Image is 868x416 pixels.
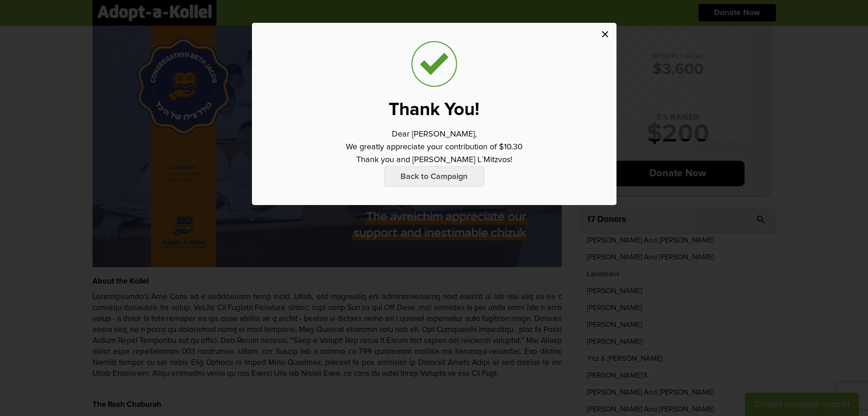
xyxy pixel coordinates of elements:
img: check_trans_bg.png [411,41,457,87]
i: close [600,29,611,40]
p: Dear [PERSON_NAME], [392,128,477,141]
p: Thank You! [389,100,479,119]
p: Back to Campaign [384,166,484,187]
p: Thank you and [PERSON_NAME] L`Mitzvos! [356,153,512,166]
p: We greatly appreciate your contribution of $10.30 [346,141,523,153]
